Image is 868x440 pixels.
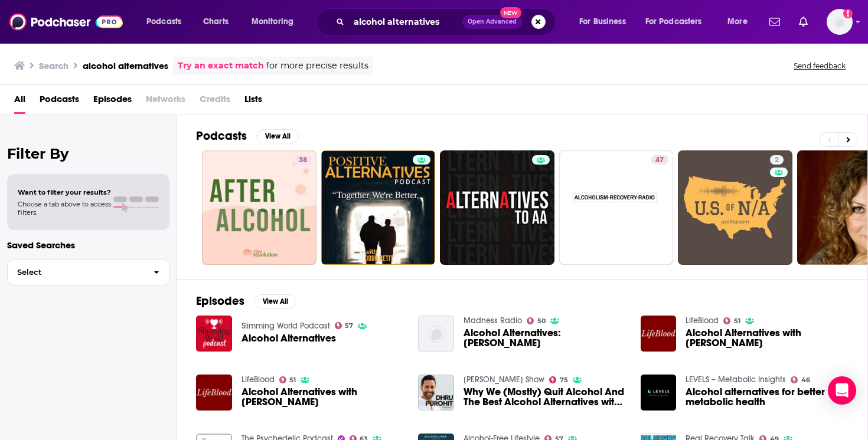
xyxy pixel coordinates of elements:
button: open menu [571,12,641,31]
a: Alcohol Alternatives: Anne Fletcher [464,328,626,348]
svg: Add a profile image [843,9,853,18]
span: Open Advanced [468,19,517,25]
a: 51 [723,317,740,324]
span: Credits [200,90,230,114]
a: LifeBlood [242,375,275,385]
span: 51 [289,377,296,383]
span: Charts [203,14,229,30]
span: 57 [345,323,353,329]
a: 38 [202,150,316,265]
a: LifeBlood [686,316,719,326]
a: 47 [651,155,668,165]
div: Open Intercom Messenger [828,376,856,405]
button: open menu [638,12,719,31]
span: Why We (Mostly) Quit Alcohol And The Best Alcohol Alternatives with [PERSON_NAME] [464,387,626,407]
span: 51 [734,318,740,324]
a: 57 [335,322,354,329]
a: Lists [244,90,262,114]
span: 2 [775,155,779,166]
a: Slimming World Podcast [242,321,330,331]
a: Show notifications dropdown [794,12,812,32]
p: Saved Searches [7,239,169,251]
h2: Episodes [196,294,244,308]
a: Show notifications dropdown [765,12,785,32]
span: Choose a tab above to access filters. [18,200,111,216]
a: 46 [791,376,810,383]
a: 47 [559,150,674,265]
img: Why We (Mostly) Quit Alcohol And The Best Alcohol Alternatives with Antonio Neves [418,375,454,411]
a: 50 [527,317,546,324]
a: 75 [549,376,568,383]
a: Dhru Purohit Show [464,375,544,385]
span: Alcohol Alternatives: [PERSON_NAME] [464,328,626,348]
span: Alcohol Alternatives with [PERSON_NAME] [242,387,404,407]
a: Alcohol Alternatives with Julie Cielo [242,387,404,407]
a: 51 [279,376,296,383]
span: 50 [537,318,546,324]
a: Madness Radio [464,316,522,326]
span: For Business [579,14,626,30]
a: Alcohol Alternatives [242,333,336,343]
a: Podcasts [40,90,79,114]
span: Select [8,268,144,276]
a: 2 [678,150,792,265]
a: Alcohol alternatives for better metabolic health [686,387,849,407]
button: Open AdvancedNew [462,15,522,29]
a: Alcohol Alternatives with Julie Cielo [686,328,849,348]
span: New [500,7,521,18]
h3: alcohol alternatives [83,60,168,71]
a: Try an exact match [178,59,264,73]
span: For Podcasters [645,14,702,30]
span: Podcasts [146,14,181,30]
button: Show profile menu [827,9,853,35]
a: LEVELS – Metabolic Insights [686,375,786,385]
h3: Search [39,60,68,71]
button: View All [256,129,299,143]
a: PodcastsView All [196,129,299,143]
button: Select [7,259,169,285]
a: EpisodesView All [196,294,296,308]
h2: Podcasts [196,129,247,143]
span: Want to filter your results? [18,188,111,196]
img: Alcohol alternatives for better metabolic health [641,375,677,411]
a: Why We (Mostly) Quit Alcohol And The Best Alcohol Alternatives with Antonio Neves [464,387,626,407]
img: User Profile [827,9,853,35]
img: Alcohol Alternatives: Anne Fletcher [418,316,454,352]
button: open menu [243,12,309,31]
span: 75 [560,377,568,383]
h2: Filter By [7,145,169,162]
button: Send feedback [790,61,849,71]
a: 2 [770,155,784,165]
div: Search podcasts, credits, & more... [328,8,567,35]
span: 47 [655,155,664,166]
a: Episodes [93,90,132,114]
a: All [14,90,25,114]
button: View All [254,294,296,308]
button: open menu [719,12,762,31]
span: Monitoring [252,14,293,30]
img: Alcohol Alternatives with Julie Cielo [196,375,232,411]
a: 38 [294,155,312,165]
span: Logged in as SolComms [827,9,853,35]
a: Charts [195,12,236,31]
img: Podchaser - Follow, Share and Rate Podcasts [9,11,123,33]
span: More [727,14,748,30]
span: 46 [801,377,810,383]
img: Alcohol Alternatives [196,316,232,352]
span: Alcohol Alternatives with [PERSON_NAME] [686,328,849,348]
span: Networks [146,90,185,114]
input: Search podcasts, credits, & more... [349,12,462,31]
span: 38 [299,155,307,166]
